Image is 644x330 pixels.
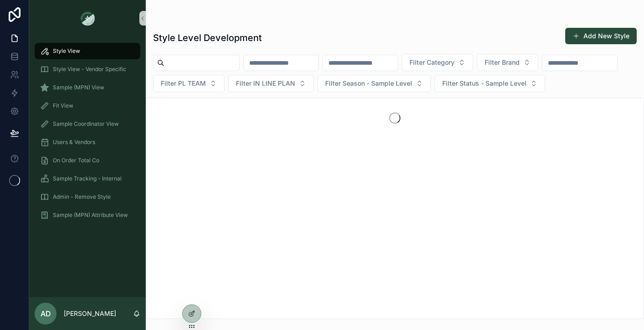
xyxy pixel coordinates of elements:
[41,308,51,319] span: AD
[317,75,431,92] button: Select Button
[161,79,206,88] span: Filter PL TEAM
[153,31,262,44] h1: Style Level Development
[35,134,140,150] a: Users & Vendors
[35,61,140,77] a: Style View - Vendor Specific
[35,98,140,114] a: Fit View
[565,28,637,44] button: Add New Style
[325,79,412,88] span: Filter Season - Sample Level
[409,58,455,67] span: Filter Category
[402,54,473,71] button: Select Button
[236,79,295,88] span: Filter IN LINE PLAN
[35,152,140,169] a: On Order Total Co
[53,175,122,182] span: Sample Tracking - Internal
[35,189,140,205] a: Admin - Remove Style
[35,170,140,187] a: Sample Tracking - Internal
[35,43,140,59] a: Style View
[477,54,538,71] button: Select Button
[485,58,520,67] span: Filter Brand
[53,139,95,146] span: Users & Vendors
[434,75,545,92] button: Select Button
[228,75,314,92] button: Select Button
[64,309,116,318] p: [PERSON_NAME]
[29,36,146,235] div: scrollable content
[35,116,140,132] a: Sample Coordinator View
[35,207,140,223] a: Sample (MPN) Attribute View
[53,157,99,164] span: On Order Total Co
[153,75,225,92] button: Select Button
[53,211,128,219] span: Sample (MPN) Attribute View
[53,120,119,128] span: Sample Coordinator View
[53,66,126,73] span: Style View - Vendor Specific
[442,79,526,88] span: Filter Status - Sample Level
[53,193,111,201] span: Admin - Remove Style
[53,47,80,55] span: Style View
[53,102,73,109] span: Fit View
[35,79,140,96] a: Sample (MPN) View
[80,11,95,26] img: App logo
[53,84,104,91] span: Sample (MPN) View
